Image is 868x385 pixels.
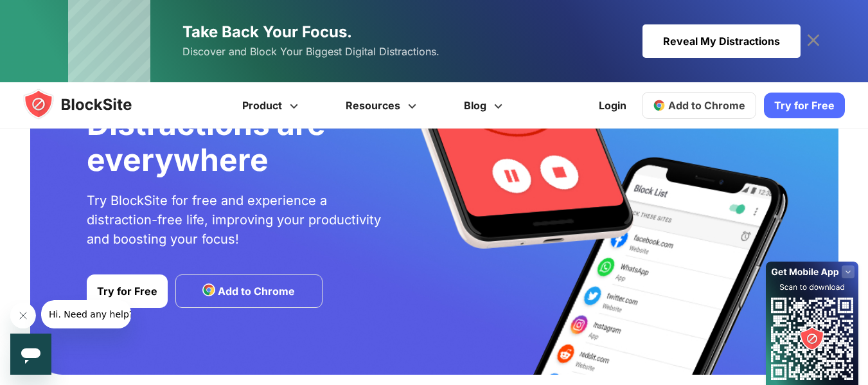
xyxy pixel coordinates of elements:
a: Add to Chrome [175,274,323,308]
img: blocksite-icon.5d769676.svg [23,89,157,120]
div: Reveal My Distractions [642,24,801,58]
a: Login [591,90,634,121]
span: Add to Chrome [218,283,295,299]
a: Product [220,82,324,129]
span: Take Back Your Focus. [182,22,352,41]
span: Hi. Need any help? [8,9,93,19]
span: Discover and Block Your Biggest Digital Distractions. [182,42,439,61]
iframe: Cerrar mensaje [10,303,36,328]
iframe: Botón para iniciar la ventana de mensajería [10,334,51,375]
a: Try for Free [87,274,168,308]
a: Add to Chrome [642,92,756,119]
img: chrome-icon.svg [202,283,215,296]
iframe: Mensaje de la compañía [41,300,131,328]
a: Resources [324,82,442,129]
p: Try BlockSite for free and experience a distraction-free life, improving your productivity and bo... [87,191,392,249]
a: Try for Free [764,93,845,118]
span: Add to Chrome [668,99,745,112]
a: Blog [442,82,528,129]
img: chrome-icon.svg [653,99,666,112]
div: Distractions are everywhere [87,106,392,178]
